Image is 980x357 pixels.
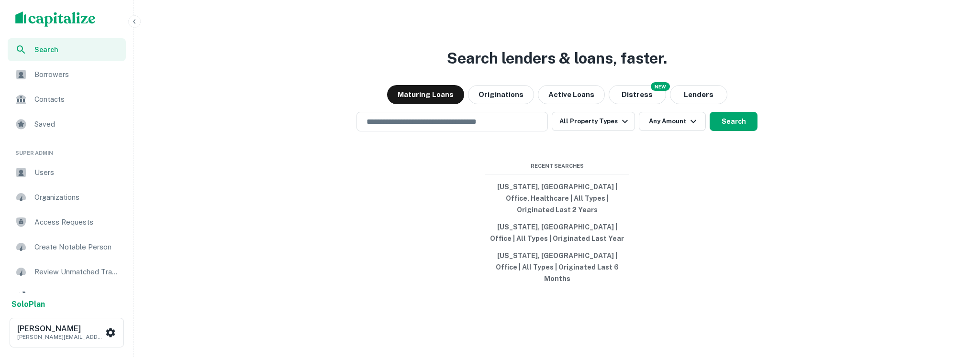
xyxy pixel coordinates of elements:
[10,318,124,347] button: [PERSON_NAME][PERSON_NAME][EMAIL_ADDRESS][DOMAIN_NAME]
[670,85,727,104] button: Lenders
[17,333,103,341] p: [PERSON_NAME][EMAIL_ADDRESS][DOMAIN_NAME]
[485,178,629,218] button: [US_STATE], [GEOGRAPHIC_DATA] | Office, Healthcare | All Types | Originated Last 2 Years
[34,241,120,253] span: Create Notable Person
[552,112,635,131] button: All Property Types
[387,85,464,104] button: Maturing Loans
[710,112,757,131] button: Search
[447,47,667,70] h3: Search lenders & loans, faster.
[34,291,120,303] span: Review LTV Flagged Transactions
[34,266,120,278] span: Review Unmatched Transactions
[8,236,126,259] a: Create Notable Person
[609,85,666,104] button: Search distressed loans with lien and other non-mortgage details.
[8,63,126,86] a: Borrowers
[8,186,126,209] a: Organizations
[17,325,103,333] h6: [PERSON_NAME]
[34,192,120,203] span: Organizations
[8,138,126,161] li: Super Admin
[34,94,120,105] span: Contacts
[15,11,96,27] img: capitalize-logo.png
[8,161,126,184] a: Users
[8,285,126,308] a: Review LTV Flagged Transactions
[34,167,120,178] span: Users
[34,69,120,80] span: Borrowers
[8,88,126,111] a: Contacts
[538,85,605,104] button: Active Loans
[485,218,629,247] button: [US_STATE], [GEOGRAPHIC_DATA] | Office | All Types | Originated Last Year
[485,247,629,287] button: [US_STATE], [GEOGRAPHIC_DATA] | Office | All Types | Originated Last 6 Months
[651,82,670,91] div: NEW
[34,119,120,130] span: Saved
[8,211,126,234] a: Access Requests
[932,281,980,326] iframe: Chat Widget
[8,113,126,136] a: Saved
[11,300,45,309] strong: Solo Plan
[34,44,120,55] span: Search
[8,38,126,61] a: Search
[11,299,45,310] a: SoloPlan
[639,112,706,131] button: Any Amount
[8,260,126,283] a: Review Unmatched Transactions
[485,162,629,170] span: Recent Searches
[468,85,534,104] button: Originations
[34,216,120,228] span: Access Requests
